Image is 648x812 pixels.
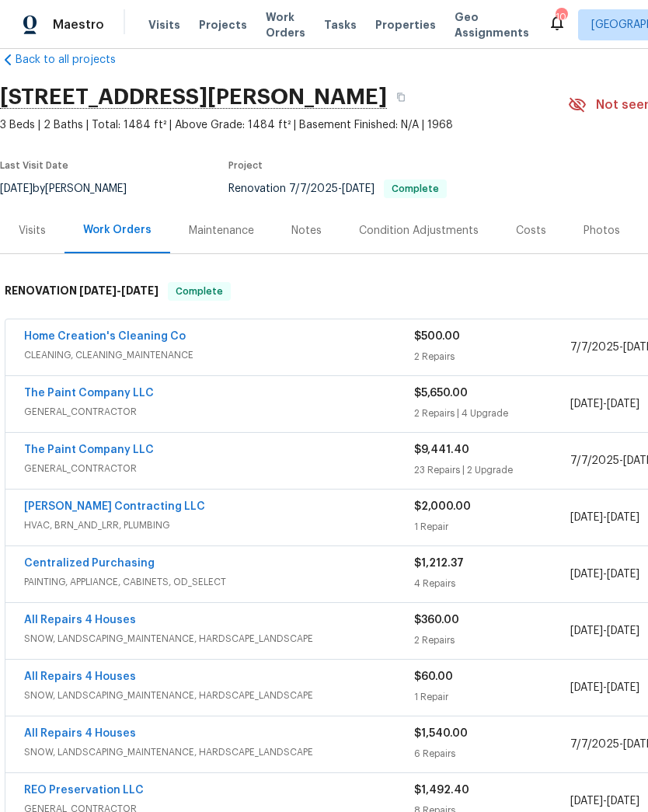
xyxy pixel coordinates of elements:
[414,615,459,626] span: $360.00
[24,631,414,646] span: SNOW, LANDSCAPING_MAINTENANCE, HARDSCAPE_LANDSCAPE
[414,728,468,739] span: $1,540.00
[607,682,639,693] span: [DATE]
[414,558,464,569] span: $1,212.37
[414,519,570,535] div: 1 Repair
[414,576,570,591] div: 4 Repairs
[414,462,570,478] div: 23 Repairs | 2 Upgrade
[289,183,338,194] span: 7/7/2025
[414,388,468,399] span: $5,650.00
[607,626,639,636] span: [DATE]
[570,739,619,750] span: 7/7/2025
[266,9,305,40] span: Work Orders
[570,793,639,809] span: -
[24,688,414,703] span: SNOW, LANDSCAPING_MAINTENANCE, HARDSCAPE_LANDSCAPE
[387,83,415,111] button: Copy Address
[24,574,414,590] span: PAINTING, APPLIANCE, CABINETS, OD_SELECT
[570,680,639,695] span: -
[5,282,159,301] h6: RENOVATION
[414,785,469,796] span: $1,492.40
[385,184,445,193] span: Complete
[607,796,639,807] span: [DATE]
[359,223,479,239] div: Condition Adjustments
[189,223,254,239] div: Maintenance
[570,455,619,466] span: 7/7/2025
[83,222,152,238] div: Work Orders
[24,558,155,569] a: Centralized Purchasing
[414,689,570,705] div: 1 Repair
[169,284,229,299] span: Complete
[24,347,414,363] span: CLEANING, CLEANING_MAINTENANCE
[607,512,639,523] span: [DATE]
[53,17,104,33] span: Maestro
[79,285,159,296] span: -
[24,744,414,760] span: SNOW, LANDSCAPING_MAINTENANCE, HARDSCAPE_LANDSCAPE
[289,183,375,194] span: -
[570,626,603,636] span: [DATE]
[570,510,639,525] span: -
[24,671,136,682] a: All Repairs 4 Houses
[24,728,136,739] a: All Repairs 4 Houses
[291,223,322,239] div: Notes
[414,349,570,364] div: 2 Repairs
[570,682,603,693] span: [DATE]
[148,17,180,33] span: Visits
[24,501,205,512] a: [PERSON_NAME] Contracting LLC
[414,633,570,648] div: 2 Repairs
[570,569,603,580] span: [DATE]
[342,183,375,194] span: [DATE]
[570,623,639,639] span: -
[414,444,469,455] span: $9,441.40
[24,518,414,533] span: HVAC, BRN_AND_LRR, PLUMBING
[19,223,46,239] div: Visits
[24,785,144,796] a: REO Preservation LLC
[24,615,136,626] a: All Repairs 4 Houses
[570,512,603,523] span: [DATE]
[584,223,620,239] div: Photos
[324,19,357,30] span: Tasks
[199,17,247,33] span: Projects
[570,566,639,582] span: -
[228,183,447,194] span: Renovation
[414,406,570,421] div: 2 Repairs | 4 Upgrade
[607,399,639,409] span: [DATE]
[24,404,414,420] span: GENERAL_CONTRACTOR
[121,285,159,296] span: [DATE]
[516,223,546,239] div: Costs
[570,399,603,409] span: [DATE]
[607,569,639,580] span: [DATE]
[414,746,570,761] div: 6 Repairs
[414,331,460,342] span: $500.00
[228,161,263,170] span: Project
[414,671,453,682] span: $60.00
[79,285,117,296] span: [DATE]
[24,388,154,399] a: The Paint Company LLC
[375,17,436,33] span: Properties
[24,461,414,476] span: GENERAL_CONTRACTOR
[455,9,529,40] span: Geo Assignments
[24,331,186,342] a: Home Creation's Cleaning Co
[556,9,566,25] div: 10
[570,796,603,807] span: [DATE]
[570,396,639,412] span: -
[414,501,471,512] span: $2,000.00
[24,444,154,455] a: The Paint Company LLC
[570,342,619,353] span: 7/7/2025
